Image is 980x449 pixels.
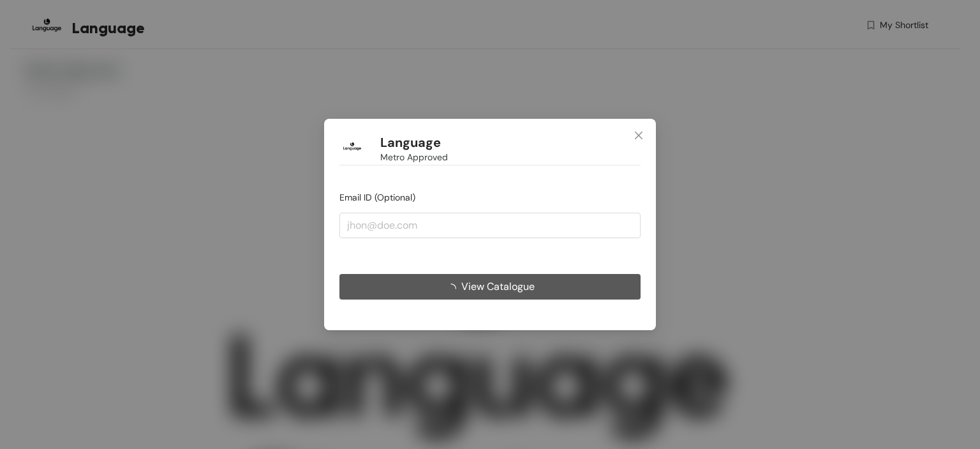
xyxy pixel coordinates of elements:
[634,130,644,141] span: close
[621,119,656,153] button: Close
[339,192,415,203] span: Email ID (Optional)
[446,284,461,294] span: loading
[461,278,535,294] span: View Catalogue
[380,150,448,164] span: Metro Approved
[339,274,641,300] button: View Catalogue
[339,134,365,160] img: Buyer Portal
[339,213,641,238] input: jhon@doe.com
[380,135,441,151] h1: Language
